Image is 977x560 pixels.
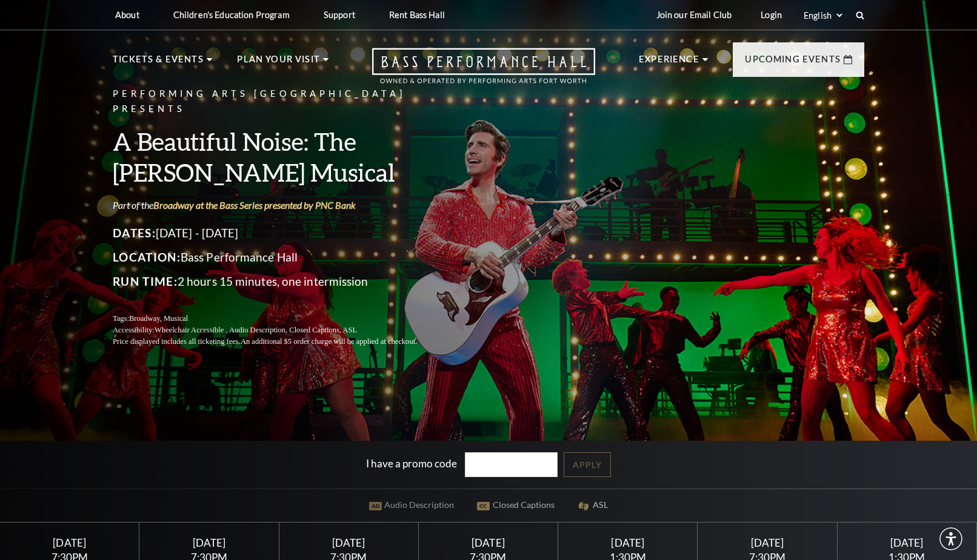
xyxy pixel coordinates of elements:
div: [DATE] [852,536,962,549]
div: [DATE] [15,536,125,549]
p: Part of the [113,199,446,212]
p: Support [324,10,355,20]
span: Wheelchair Accessible , Audio Description, Closed Captions, ASL [155,326,357,334]
span: Broadway, Musical [129,314,188,323]
p: Accessibility: [113,324,446,336]
p: Upcoming Events [745,52,841,74]
p: Plan Your Visit [237,52,320,74]
p: Price displayed includes all ticketing fees. [113,336,446,348]
p: Experience [639,52,699,74]
div: [DATE] [712,536,822,549]
span: Location: [113,250,181,264]
select: Select: [801,10,844,21]
div: [DATE] [293,536,404,549]
p: Tags: [113,313,446,324]
span: An additional $5 order charge will be applied at checkout. [241,337,417,346]
div: [DATE] [573,536,683,549]
span: Dates: [113,226,156,240]
p: About [115,10,139,20]
p: Performing Arts [GEOGRAPHIC_DATA] Presents [113,87,446,117]
p: Tickets & Events [113,52,204,74]
label: I have a promo code [366,457,457,470]
span: Run Time: [113,274,178,288]
p: [DATE] - [DATE] [113,223,446,243]
p: Children's Education Program [173,10,290,20]
div: [DATE] [433,536,544,549]
p: Rent Bass Hall [389,10,445,20]
h3: A Beautiful Noise: The [PERSON_NAME] Musical [113,126,446,188]
div: [DATE] [154,536,264,549]
a: Broadway at the Bass Series presented by PNC Bank [153,199,356,211]
p: 2 hours 15 minutes, one intermission [113,272,446,291]
p: Bass Performance Hall [113,248,446,267]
